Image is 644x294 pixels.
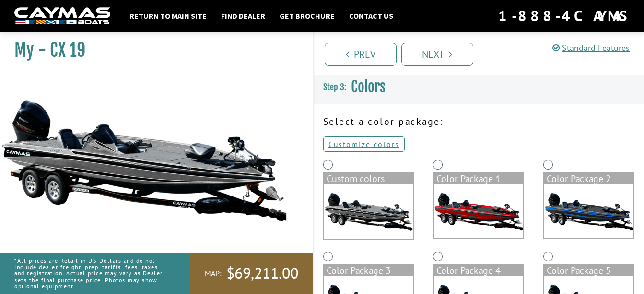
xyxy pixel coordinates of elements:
[323,114,635,129] p: Select a color package:
[544,173,633,184] div: Color Package 2
[226,263,298,283] span: $69,211.00
[14,253,169,294] p: *All prices are Retail in US Dollars and do not include dealer freight, prep, tariffs, fees, taxe...
[544,265,633,276] div: Color Package 5
[205,269,222,279] span: MAP:
[434,173,523,184] div: Color Package 1
[216,10,270,22] a: Find Dealer
[190,253,313,294] a: MAP:$69,211.00
[275,10,340,22] a: Get Brochure
[125,10,211,22] a: Return to main site
[344,10,398,22] a: Contact Us
[552,42,630,53] a: Standard Features
[434,265,523,276] div: Color Package 4
[498,5,630,26] div: 1-888-4CAYMAS
[323,136,405,152] a: Customize colors
[14,39,289,61] h1: My - CX 19
[14,7,110,25] img: white-logo-c9c8dbefe5ff5ceceb0f0178aa75bf4bb51f6bca0971e226c86eb53dfe498488.png
[324,265,413,276] div: Color Package 3
[544,184,633,238] img: color_package_303.png
[324,184,413,239] img: cx-Base-Layer.png
[325,43,397,66] a: Prev
[401,43,473,66] a: Next
[434,184,523,238] img: color_package_302.png
[324,173,413,184] div: Custom colors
